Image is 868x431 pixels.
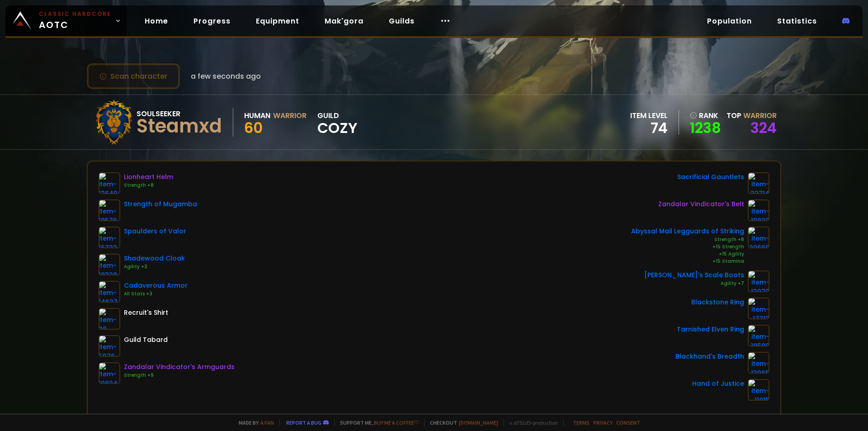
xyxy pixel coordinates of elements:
button: Scan character [87,63,180,89]
a: Progress [186,12,238,30]
div: Blackhand's Breadth [675,352,744,361]
div: +15 Strength [631,243,744,251]
div: Abyssal Mail Legguards of Striking [631,227,744,236]
div: Top [726,110,777,121]
a: [DOMAIN_NAME] [459,419,498,426]
img: item-11815 [748,379,769,401]
div: Soulseeker [137,108,222,119]
div: Agility +3 [124,263,185,270]
img: item-20668 [748,227,769,248]
div: +15 Stamina [631,258,744,265]
div: Zandalar Vindicator's Belt [658,199,744,209]
a: Consent [616,419,640,426]
img: item-38 [99,308,120,330]
div: Agility +7 [644,280,744,287]
a: Mak'gora [317,12,371,30]
span: Checkout [424,419,498,426]
img: item-19824 [99,362,120,384]
a: Buy me a coffee [374,419,419,426]
div: Recruit's Shirt [124,308,168,317]
div: Shadewood Cloak [124,254,185,263]
div: Steamxd [137,119,222,133]
div: Strength of Mugamba [124,199,197,209]
a: 324 [750,118,777,138]
img: item-18500 [748,325,769,346]
a: Report a bug [286,419,321,426]
img: item-13965 [748,352,769,374]
span: AOTC [39,10,111,32]
img: item-19576 [99,199,120,221]
img: item-12640 [99,172,120,194]
div: item level [630,110,668,121]
div: Tarnished Elven Ring [677,325,744,334]
img: item-13070 [748,270,769,292]
div: Strength +8 [124,182,173,189]
div: Warrior [273,110,307,121]
img: item-18328 [99,254,120,275]
span: a few seconds ago [191,71,261,82]
div: Spaulders of Valor [124,227,186,236]
a: Equipment [249,12,307,30]
a: Privacy [593,419,613,426]
div: rank [690,110,721,121]
img: item-5976 [99,335,120,357]
div: Cadaverous Armor [124,281,188,290]
img: item-17713 [748,298,769,319]
img: item-22714 [748,172,769,194]
a: a fan [260,419,274,426]
div: +15 Agility [631,251,744,258]
div: Human [244,110,270,121]
div: Hand of Justice [692,379,744,388]
span: Cozy [317,121,358,135]
div: 74 [630,121,668,135]
span: 60 [244,118,263,138]
img: item-19823 [748,199,769,221]
div: Strength +8 [631,236,744,243]
a: Classic HardcoreAOTC [5,5,127,36]
div: guild [317,110,358,135]
span: Warrior [743,110,777,121]
span: Support me, [334,419,419,426]
img: item-16733 [99,227,120,248]
a: Guilds [382,12,422,30]
div: Zandalar Vindicator's Armguards [124,362,235,372]
div: Blackstone Ring [691,298,744,307]
a: Population [700,12,759,30]
div: Strength +9 [124,372,235,379]
a: Statistics [770,12,824,30]
div: All Stats +3 [124,290,188,298]
span: v. d752d5 - production [504,419,558,426]
a: 1238 [690,121,721,135]
div: [PERSON_NAME]'s Scale Boots [644,270,744,280]
div: Sacrificial Gauntlets [677,172,744,182]
img: item-14637 [99,281,120,303]
a: Terms [573,419,590,426]
small: Classic Hardcore [39,10,111,18]
a: Home [137,12,175,30]
div: Guild Tabard [124,335,168,345]
span: Made by [233,419,274,426]
div: Lionheart Helm [124,172,173,182]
